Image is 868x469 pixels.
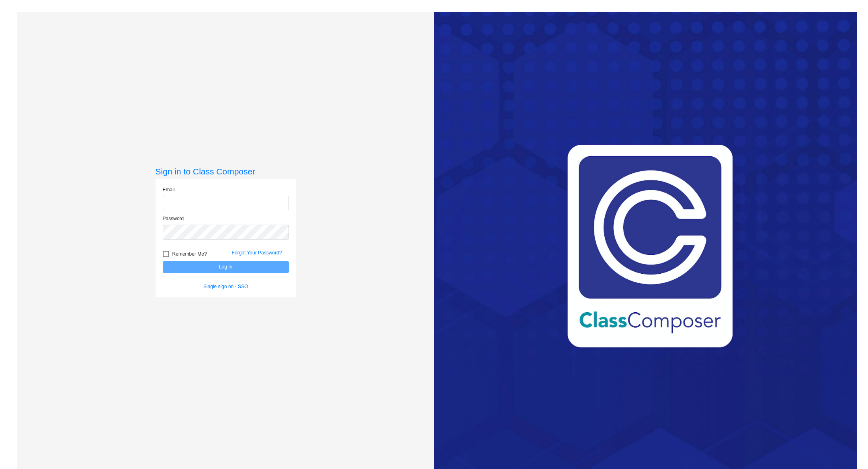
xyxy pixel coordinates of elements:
label: Email [163,186,175,193]
button: Log In [163,261,289,273]
a: Single sign on - SSO [203,284,248,289]
a: Forgot Your Password? [232,250,282,256]
h3: Sign in to Class Composer [156,166,296,176]
label: Password [163,215,184,222]
span: Remember Me? [172,249,207,259]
